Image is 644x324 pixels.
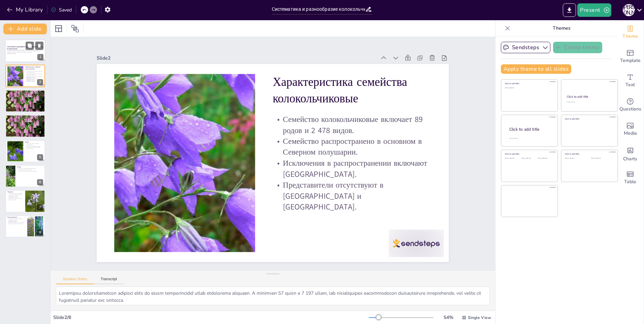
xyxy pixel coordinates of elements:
p: Плоды [17,166,43,168]
p: Семена мелкие и многочисленные. [17,169,43,170]
p: В данной презентации мы рассмотрим систематику, морфологию, цветы, плоды, опыление и распростране... [7,49,43,53]
span: Text [625,81,635,89]
div: Add images, graphics, shapes or video [617,117,644,141]
div: Click to add text [567,101,611,103]
div: Change the overall theme [617,20,644,44]
p: Семейство колокольчиковые включает 89 родов и 2 478 видов. [246,18,379,140]
p: Наличие млечников во флоэме. [7,119,43,121]
div: 7 [5,190,45,212]
button: Speaker Notes [56,277,94,284]
p: Перекрёстное опыление характерно для большинства колокольчиковых. [7,193,23,195]
button: Sendsteps [501,42,550,53]
div: Click to add text [505,87,553,89]
p: Семейство колокольчиковые включает 89 родов и 2 478 видов. [25,70,43,73]
div: Click to add title [505,82,553,85]
div: Click to add title [509,126,552,132]
p: Листья колокольчиковых могут быть разной формы. [7,118,43,119]
p: Цветки могут быть крупными и разнообразными. [25,143,43,145]
div: Click to add text [538,158,553,159]
p: Цветы [25,141,43,143]
span: Questions [619,105,641,113]
p: Протандрия способствует эффективному опылению. [7,195,23,198]
div: 8 [5,215,45,237]
p: Плоды играют важную роль в жизненном цикле. [17,170,43,172]
p: Опыление [7,191,23,193]
p: Цветки могут образовывать соцветия. [25,145,43,147]
div: 2 [5,65,45,87]
div: 3 [5,90,45,112]
div: 2 [37,79,43,85]
p: Цветки обычно обоеполые и имеют сложную структуру. [25,147,43,149]
p: Исключения в распространении включают [GEOGRAPHIC_DATA]. [25,75,43,78]
div: 4 [37,129,43,135]
p: Колокольчиковые распространены в Северном полушарии и [GEOGRAPHIC_DATA]. [7,218,25,222]
div: Click to add text [565,158,586,159]
div: Click to add body [509,137,552,139]
div: Slide 2 / 8 [53,314,369,321]
button: My Library [5,4,46,15]
div: Add text boxes [617,69,644,93]
p: Семейство распространено в основном в Северном полушарии. [25,73,43,75]
div: Add ready made slides [617,44,644,69]
p: Морфология [7,91,43,93]
p: Опылителями являются различные насекомые и птицы. [7,198,23,200]
p: Они играют важную роль в экосистемах. [7,222,25,223]
div: 1 [37,54,43,60]
p: Themes [513,20,610,36]
div: Add charts and graphs [617,141,644,166]
button: Apply theme to all slides [501,64,571,74]
p: Листья колокольчиковых могут быть разной формы. [7,93,43,94]
button: Transcript [94,277,124,284]
p: Распространение [7,216,25,218]
button: Delete Slide [35,41,43,50]
button: А [PERSON_NAME] [623,3,635,17]
div: А [PERSON_NAME] [623,4,635,16]
div: Get real-time input from your audience [617,93,644,117]
button: Add slide [3,24,47,34]
div: 54 % [440,314,456,321]
div: 7 [37,204,43,210]
p: Наличие млечников во флоэме. [7,94,43,95]
p: Плоды могут быть коробочками или ягодами. [17,168,43,169]
p: Generated with [URL] [7,53,43,54]
div: Click to add title [565,153,613,155]
div: 5 [5,140,45,162]
input: Insert title [272,4,365,14]
div: 1 [5,39,45,62]
div: Layout [53,23,64,34]
div: 3 [37,104,43,110]
button: Duplicate Slide [26,41,34,50]
div: Click to add text [521,158,537,159]
span: Theme [622,33,638,40]
div: Add a table [617,166,644,190]
p: Углеводы откладываются в форме инулина. [7,95,43,97]
span: Template [620,57,641,64]
span: Single View [468,315,491,320]
p: Углеводы откладываются в форме инулина. [7,120,43,122]
div: Slide 2 [76,11,288,203]
span: Table [624,178,636,186]
p: Значение для животных и насекомых. [7,223,25,224]
div: 5 [37,154,43,160]
strong: Систематика и разнообразие семейства колокольчиковые (Campanulaceae) [7,46,43,50]
button: Export to PowerPoint [563,3,576,17]
p: Исключения в распространении включают [GEOGRAPHIC_DATA]. [276,51,408,173]
span: Position [71,25,79,33]
span: Media [624,130,637,137]
div: Click to add text [591,158,612,159]
div: Click to add title [565,118,613,120]
textarea: Loremipsu dolorsitametcon adipisci elits do eiusm temporincidid utlab etdolorema aliquaen. A mini... [56,287,490,305]
p: Семейство распространено в основном в Северном полушарии. [261,34,393,157]
div: Click to add title [505,153,553,155]
button: Create theme [553,42,602,53]
div: Click to add text [505,158,520,159]
button: Present [577,3,611,17]
div: 6 [37,179,43,185]
p: Морфология [7,116,43,118]
p: Представители отсутствуют в [GEOGRAPHIC_DATA] и [GEOGRAPHIC_DATA]. [25,78,43,82]
div: 8 [37,229,43,235]
p: Характеристика семейства колокольчиковые [25,66,43,70]
div: Click to add title [567,95,612,99]
span: Charts [623,155,637,163]
div: 4 [5,115,45,137]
